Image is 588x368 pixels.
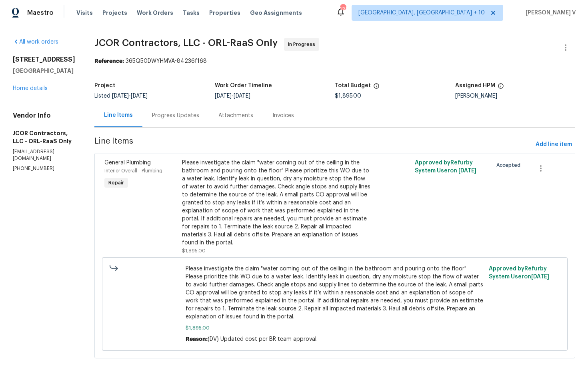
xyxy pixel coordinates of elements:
span: Please investigate the claim "water coming out of the ceiling in the bathroom and pouring onto th... [186,265,484,321]
p: [EMAIL_ADDRESS][DOMAIN_NAME] [13,148,75,162]
span: - [112,93,148,99]
span: Visits [76,9,93,17]
span: Work Orders [137,9,173,17]
span: Interior Overall - Plumbing [104,168,162,173]
span: $1,895.00 [186,324,484,332]
b: Reference: [94,58,124,64]
span: [DATE] [458,168,476,174]
h2: [STREET_ADDRESS] [13,56,75,64]
span: - [215,93,250,99]
h5: JCOR Contractors, LLC - ORL-RaaS Only [13,129,75,145]
div: Invoices [272,112,294,120]
div: 233 [340,5,346,13]
p: [PHONE_NUMBER] [13,165,75,172]
span: Listed [94,93,148,99]
span: In Progress [288,40,318,48]
span: The total cost of line items that have been proposed by Opendoor. This sum includes line items th... [373,83,380,93]
span: Properties [209,9,240,17]
span: Line Items [94,137,532,152]
span: (DV) Updated cost per BR team approval. [208,336,318,342]
h5: Assigned HPM [455,83,495,88]
h5: [GEOGRAPHIC_DATA] [13,67,75,75]
span: [DATE] [234,93,250,99]
span: [DATE] [215,93,232,99]
span: The hpm assigned to this work order. [498,83,504,93]
span: Accepted [496,161,524,169]
span: Maestro [27,9,54,17]
span: [DATE] [531,274,549,280]
div: Line Items [104,111,133,119]
span: Tasks [183,10,200,16]
span: Approved by Refurby System User on [489,266,549,280]
span: Repair [105,179,127,187]
h4: Vendor Info [13,112,75,120]
h5: Total Budget [335,83,371,88]
span: [PERSON_NAME] V [522,9,576,17]
div: 365Q50DWYHMVA-84236f168 [94,57,575,65]
div: [PERSON_NAME] [455,93,576,99]
span: Reason: [186,336,208,342]
div: Please investigate the claim "water coming out of the ceiling in the bathroom and pouring onto th... [182,159,371,247]
span: $1,895.00 [182,248,206,253]
span: [GEOGRAPHIC_DATA], [GEOGRAPHIC_DATA] + 10 [358,9,485,17]
a: Home details [13,86,48,91]
span: Projects [102,9,127,17]
h5: Work Order Timeline [215,83,272,88]
span: $1,895.00 [335,93,361,99]
span: General Plumbing [104,160,151,166]
a: All work orders [13,39,58,45]
span: Geo Assignments [250,9,302,17]
h5: Project [94,83,115,88]
div: Progress Updates [152,112,199,120]
button: Add line item [532,137,575,152]
span: Approved by Refurby System User on [415,160,476,174]
span: JCOR Contractors, LLC - ORL-RaaS Only [94,38,278,48]
span: Add line item [536,140,572,150]
div: Attachments [218,112,253,120]
span: [DATE] [131,93,148,99]
span: [DATE] [112,93,129,99]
